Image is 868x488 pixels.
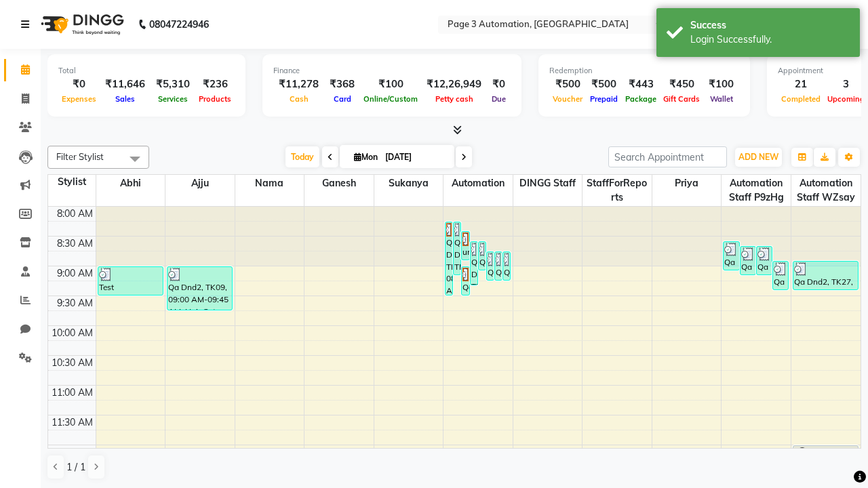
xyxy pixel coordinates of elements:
[49,356,96,370] div: 10:30 AM
[608,146,727,167] input: Search Appointment
[652,175,722,192] span: Priya
[824,77,868,92] div: 3
[513,175,583,192] span: DINGG Staff
[549,77,586,92] div: ₹500
[49,386,96,400] div: 11:00 AM
[35,5,127,43] img: logo
[432,94,477,104] span: Petty cash
[690,18,850,33] div: Success
[488,94,509,104] span: Due
[622,77,660,92] div: ₹443
[462,267,469,295] div: Qa Dnd2, TK29, 09:00 AM-09:30 AM, Hair cut Below 12 years (Boy)
[58,77,100,92] div: ₹0
[471,242,477,285] div: Qa Dnd2, TK26, 08:35 AM-09:20 AM, Hair Cut-Men
[273,77,324,92] div: ₹11,278
[58,94,100,104] span: Expenses
[360,77,421,92] div: ₹100
[48,175,96,189] div: Stylist
[195,77,235,92] div: ₹236
[549,94,586,104] span: Voucher
[722,175,791,206] span: Automation Staff p9zHg
[421,77,487,92] div: ₹12,26,949
[151,77,195,92] div: ₹5,310
[66,460,85,474] span: 1 / 1
[724,242,738,270] div: Qa Dnd2, TK19, 08:35 AM-09:05 AM, Hair Cut By Expert-Men
[54,266,96,281] div: 9:00 AM
[381,147,449,167] input: 2025-09-01
[583,175,652,206] span: StaffForReports
[98,267,163,295] div: Test DoNotDelete, TK11, 09:00 AM-09:30 AM, Hair Cut By Expert-Men
[54,237,96,251] div: 8:30 AM
[703,77,739,92] div: ₹100
[462,232,469,260] div: undefined, TK16, 08:25 AM-08:55 AM, Hair cut Below 12 years (Boy)
[549,65,739,77] div: Redemption
[707,94,736,104] span: Wallet
[690,33,850,47] div: Login Successfully.
[273,65,511,77] div: Finance
[324,77,360,92] div: ₹368
[587,94,621,104] span: Prepaid
[503,252,510,280] div: Qa Dnd2, TK25, 08:45 AM-09:15 AM, Hair Cut By Expert-Men
[622,94,660,104] span: Package
[235,175,304,192] span: Nama
[487,77,511,92] div: ₹0
[100,77,151,92] div: ₹11,646
[304,175,374,192] span: Ganesh
[446,222,452,295] div: Qa Dnd2, TK17, 08:15 AM-09:30 AM, Hair Cut By Expert-Men,Hair Cut-Men
[285,146,319,167] span: Today
[586,77,622,92] div: ₹500
[56,151,104,162] span: Filter Stylist
[58,65,235,77] div: Total
[167,267,232,310] div: Qa Dnd2, TK09, 09:00 AM-09:45 AM, Hair Cut-Men
[487,252,494,280] div: Qa Dnd2, TK23, 08:45 AM-09:15 AM, Hair Cut By Expert-Men
[454,222,460,274] div: Qa Dnd2, TK22, 08:15 AM-09:10 AM, Special Hair Wash- Men
[757,247,772,274] div: Qa Dnd2, TK21, 08:40 AM-09:10 AM, Hair cut Below 12 years (Boy)
[351,152,381,162] span: Mon
[50,445,96,460] div: 12:00 PM
[735,148,782,167] button: ADD NEW
[360,94,421,104] span: Online/Custom
[741,247,755,274] div: Qa Dnd2, TK20, 08:40 AM-09:10 AM, Hair Cut By Expert-Men
[286,94,312,104] span: Cash
[791,175,861,206] span: Automation Staff wZsay
[660,77,703,92] div: ₹450
[793,262,859,289] div: Qa Dnd2, TK27, 08:55 AM-09:25 AM, Hair cut Below 12 years (Boy)
[165,175,235,192] span: Ajju
[778,77,824,92] div: 21
[479,242,486,270] div: Qa Dnd2, TK18, 08:35 AM-09:05 AM, Hair cut Below 12 years (Boy)
[96,175,165,192] span: Abhi
[195,94,235,104] span: Products
[149,5,209,43] b: 08047224946
[495,252,502,280] div: Qa Dnd2, TK24, 08:45 AM-09:15 AM, Hair Cut By Expert-Men
[660,94,703,104] span: Gift Cards
[54,207,96,221] div: 8:00 AM
[443,175,513,192] span: Automation
[824,94,868,104] span: Upcoming
[49,415,96,430] div: 11:30 AM
[374,175,443,192] span: Sukanya
[778,94,824,104] span: Completed
[112,94,138,104] span: Sales
[773,262,788,289] div: Qa Dnd2, TK28, 08:55 AM-09:25 AM, Hair cut Below 12 years (Boy)
[49,326,96,340] div: 10:00 AM
[738,152,778,162] span: ADD NEW
[54,296,96,310] div: 9:30 AM
[155,94,191,104] span: Services
[330,94,355,104] span: Card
